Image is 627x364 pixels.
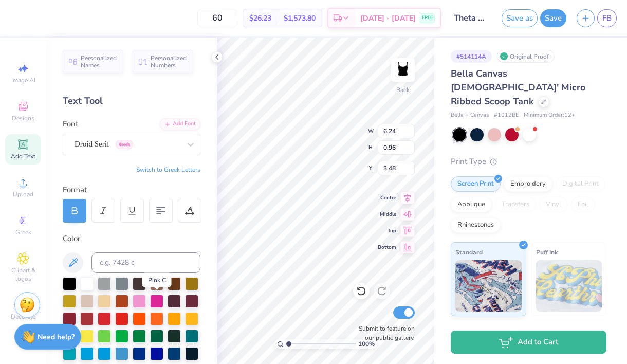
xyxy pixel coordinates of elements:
[502,9,538,27] button: Save as
[12,114,34,122] span: Designs
[378,211,396,218] span: Middle
[602,12,612,24] span: FB
[358,339,375,349] span: 100 %
[494,111,519,120] span: # 1012BE
[378,244,396,251] span: Bottom
[81,54,117,69] span: Personalized Names
[5,266,41,283] span: Clipart & logos
[540,9,566,27] button: Save
[446,8,496,28] input: Untitled Design
[571,197,595,212] div: Foil
[142,273,172,287] div: Pink C
[451,176,501,192] div: Screen Print
[13,190,33,198] span: Upload
[451,50,492,63] div: # 514114A
[63,184,201,196] div: Format
[536,247,558,258] span: Puff Ink
[539,197,568,212] div: Vinyl
[197,9,237,27] input: – –
[597,9,617,27] a: FB
[63,118,78,130] label: Font
[451,111,489,120] span: Bella + Canvas
[497,50,555,63] div: Original Proof
[63,94,200,108] div: Text Tool
[249,13,271,24] span: $26.23
[11,152,35,160] span: Add Text
[556,176,605,192] div: Digital Print
[455,247,483,258] span: Standard
[15,228,31,236] span: Greek
[11,313,35,321] span: Decorate
[160,118,200,130] div: Add Font
[451,197,492,212] div: Applique
[536,260,602,312] img: Puff Ink
[151,54,187,69] span: Personalized Numbers
[378,194,396,202] span: Center
[451,156,606,168] div: Print Type
[393,60,413,80] img: Back
[504,176,552,192] div: Embroidery
[284,13,316,24] span: $1,573.80
[11,76,35,84] span: Image AI
[495,197,536,212] div: Transfers
[451,217,501,233] div: Rhinestones
[91,252,200,273] input: e.g. 7428 c
[396,85,410,95] div: Back
[422,14,433,22] span: FREE
[524,111,575,120] span: Minimum Order: 12 +
[38,332,75,342] strong: Need help?
[136,166,200,174] button: Switch to Greek Letters
[378,227,396,234] span: Top
[455,260,522,312] img: Standard
[360,13,416,24] span: [DATE] - [DATE]
[451,331,606,354] button: Add to Cart
[353,324,415,342] label: Submit to feature on our public gallery.
[451,67,585,107] span: Bella Canvas [DEMOGRAPHIC_DATA]' Micro Ribbed Scoop Tank
[63,233,200,245] div: Color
